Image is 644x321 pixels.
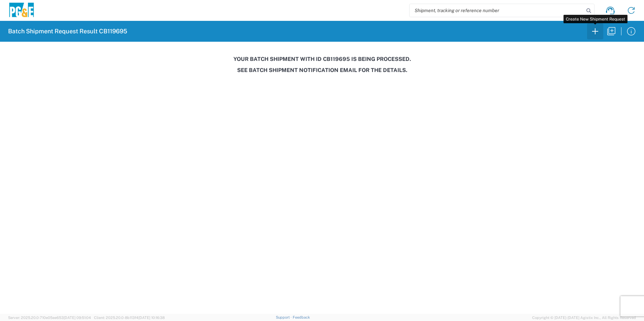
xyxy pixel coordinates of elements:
[293,315,310,319] a: Feedback
[5,56,639,62] h3: Your batch shipment with id CB119695 is being processed.
[532,315,636,321] span: Copyright © [DATE]-[DATE] Agistix Inc., All Rights Reserved
[8,27,127,35] h2: Batch Shipment Request Result CB119695
[276,315,293,319] a: Support
[64,316,91,320] span: [DATE] 09:51:04
[8,3,35,19] img: pge
[8,316,91,320] span: Server: 2025.20.0-710e05ee653
[138,316,165,320] span: [DATE] 10:16:38
[5,67,639,73] h3: See Batch Shipment Notification email for the details.
[410,4,584,17] input: Shipment, tracking or reference number
[94,316,165,320] span: Client: 2025.20.0-8b113f4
